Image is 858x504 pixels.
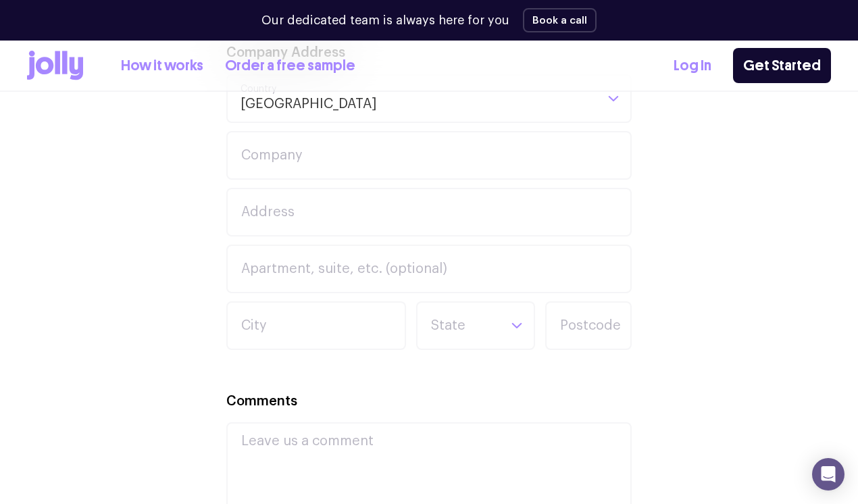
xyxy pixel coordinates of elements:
[225,55,355,77] a: Order a free sample
[240,76,377,122] span: [GEOGRAPHIC_DATA]
[812,458,844,490] div: Open Intercom Messenger
[226,74,632,123] div: Search for option
[377,76,595,122] input: Search for option
[430,303,499,349] input: Search for option
[674,55,711,77] a: Log In
[261,11,509,30] p: Our dedicated team is always here for you
[523,8,597,32] button: Book a call
[226,392,297,411] label: Comments
[416,301,535,350] div: Search for option
[121,55,203,77] a: How it works
[733,48,831,83] a: Get Started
